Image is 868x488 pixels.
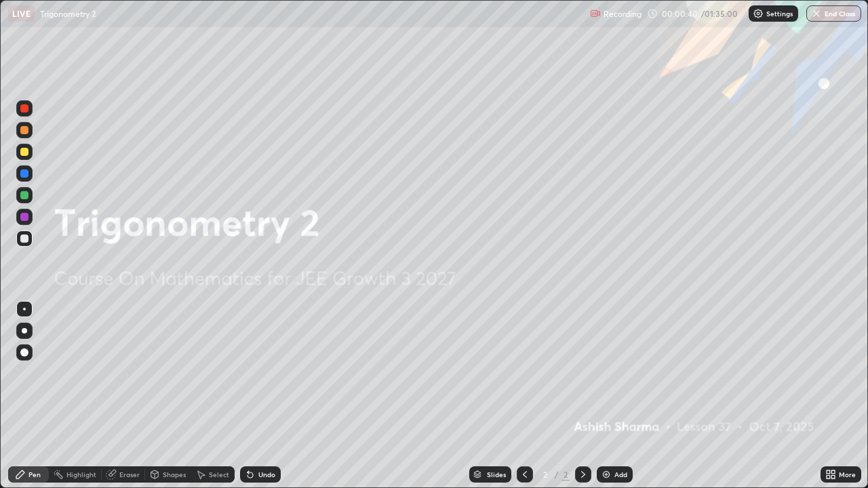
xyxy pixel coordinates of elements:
p: LIVE [12,8,31,19]
div: More [839,471,856,478]
div: Add [614,471,627,478]
div: Select [209,471,229,478]
img: end-class-cross [811,8,822,19]
div: 2 [561,468,570,481]
div: Eraser [119,471,140,478]
div: Highlight [66,471,96,478]
div: Slides [487,471,506,478]
img: add-slide-button [601,469,612,480]
button: End Class [806,5,861,22]
p: Recording [604,9,642,19]
div: Pen [28,471,41,478]
img: recording.375f2c34.svg [590,8,601,19]
div: 2 [538,470,552,479]
p: Trigonometry 2 [40,8,96,19]
div: Shapes [163,471,186,478]
p: Settings [766,10,793,17]
div: / [555,470,559,479]
div: Undo [258,471,275,478]
img: class-settings-icons [753,8,764,19]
